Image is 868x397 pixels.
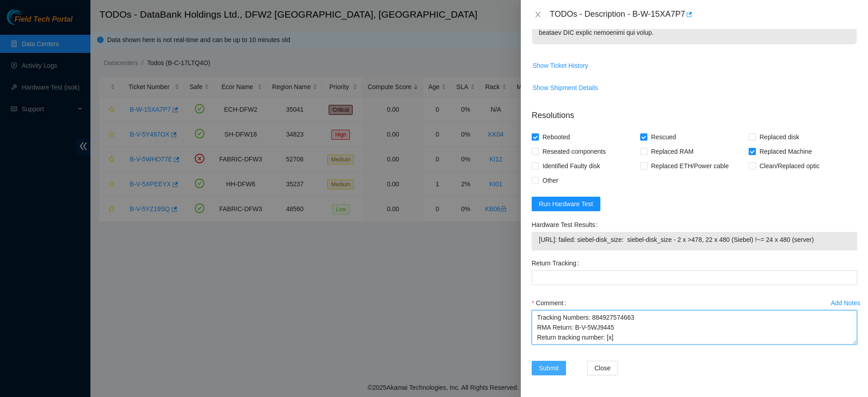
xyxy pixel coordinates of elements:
[532,256,583,270] label: Return Tracking
[539,144,609,159] span: Reseated components
[532,361,566,375] button: Submit
[533,61,588,71] span: Show Ticket History
[539,199,593,209] span: Run Hardware Test
[532,270,857,285] input: Return Tracking
[532,80,599,95] button: Show Shipment Details
[647,130,679,144] span: Rescued
[756,130,803,144] span: Replaced disk
[532,197,600,211] button: Run Hardware Test
[532,310,857,345] textarea: Comment
[539,173,562,188] span: Other
[532,217,601,232] label: Hardware Test Results
[831,300,860,306] div: Add Notes
[647,144,697,159] span: Replaced RAM
[756,144,816,159] span: Replaced Machine
[647,159,732,173] span: Replaced ETH/Power cable
[539,363,559,373] span: Submit
[587,361,618,375] button: Close
[532,10,544,19] button: Close
[532,102,857,122] p: Resolutions
[539,130,574,144] span: Rebooted
[533,83,598,93] span: Show Shipment Details
[539,235,850,245] span: [URL]: failed: siebel-disk_size: siebel-disk_size - 2 x >478, 22 x 480 (Siebel) !~= 24 x 480 (ser...
[756,159,823,173] span: Clean/Replaced optic
[532,58,589,73] button: Show Ticket History
[539,159,604,173] span: Identified Faulty disk
[550,7,857,22] div: TODOs - Description - B-W-15XA7P7
[830,296,861,310] button: Add Notes
[534,11,542,18] span: close
[532,296,570,310] label: Comment
[594,363,611,373] span: Close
